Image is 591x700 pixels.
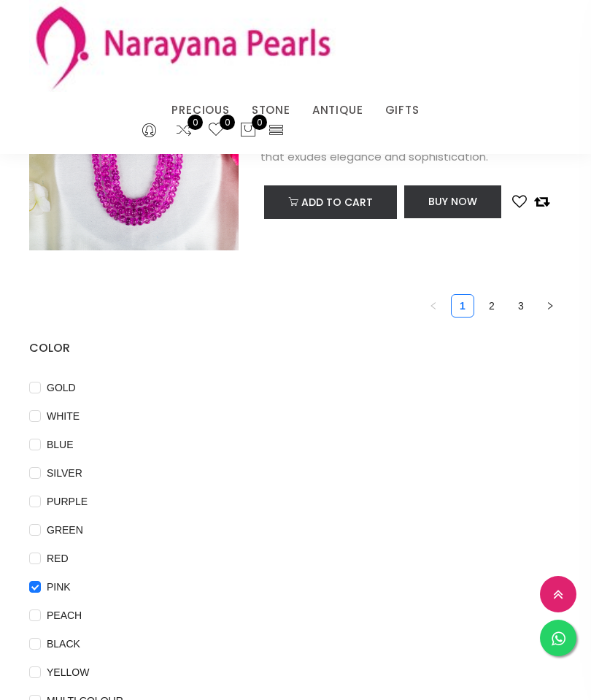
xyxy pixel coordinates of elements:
span: WHITE [41,408,85,424]
a: 1 [452,295,474,317]
a: PRECIOUS [171,99,229,121]
button: left [422,294,445,318]
span: BLACK [41,636,86,652]
button: Add to cart [264,185,397,219]
button: right [538,294,562,318]
button: 0 [239,121,257,140]
span: right [546,301,555,310]
span: RED [41,550,74,566]
button: Add to wishlist [512,193,527,210]
span: PINK [41,579,77,595]
li: 2 [480,294,503,318]
a: 2 [481,295,503,317]
li: 1 [451,294,474,318]
li: Next Page [538,294,562,318]
a: GIFTS [385,99,420,121]
a: ANTIQUE [312,99,363,121]
span: left [429,301,438,310]
li: 3 [509,294,533,318]
a: 0 [175,121,193,140]
span: PURPLE [41,493,93,509]
span: BLUE [41,436,80,453]
button: Buy Now [404,185,501,218]
button: Add to compare [534,193,549,210]
span: GOLD [41,380,82,396]
span: 0 [188,115,203,130]
span: 0 [252,115,267,130]
span: GREEN [41,522,89,538]
span: SILVER [41,465,88,481]
span: 0 [220,115,235,130]
a: 0 [207,121,225,140]
a: 3 [510,295,532,317]
h4: COLOR [29,339,562,357]
span: PEACH [41,607,88,623]
a: STONE [252,99,290,121]
span: YELLOW [41,664,95,680]
li: Previous Page [422,294,445,318]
